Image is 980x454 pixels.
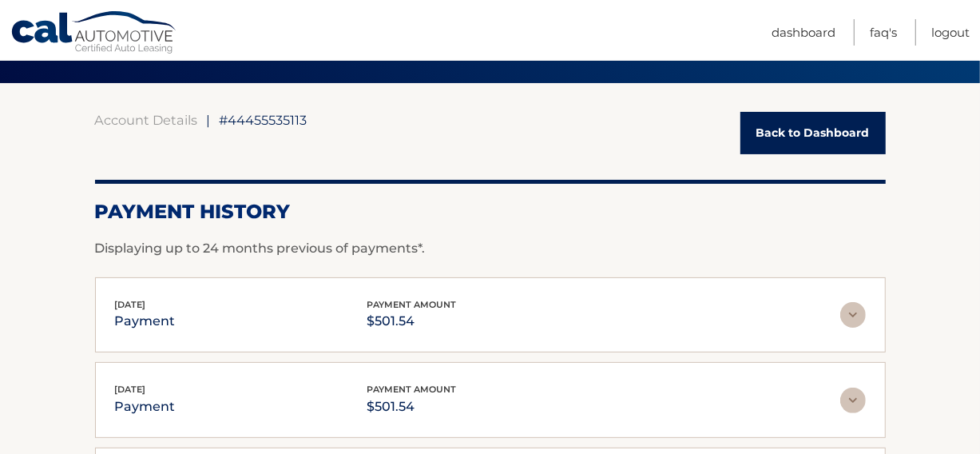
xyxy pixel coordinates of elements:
a: Account Details [95,112,198,128]
img: accordion-rest.svg [840,302,866,328]
p: payment [115,310,176,333]
p: $501.54 [367,310,457,333]
span: payment amount [367,384,457,395]
span: #44455535113 [220,112,307,128]
a: FAQ's [870,19,897,46]
span: [DATE] [115,384,146,395]
p: $501.54 [367,396,457,418]
a: Logout [931,19,970,46]
span: payment amount [367,299,457,310]
a: Cal Automotive [10,10,178,57]
img: accordion-rest.svg [840,388,866,413]
h2: Payment History [95,200,886,224]
span: | [207,112,211,128]
p: payment [115,396,176,418]
span: [DATE] [115,299,146,310]
p: Displaying up to 24 months previous of payments*. [95,239,886,258]
a: Dashboard [772,19,835,46]
a: Back to Dashboard [740,112,886,154]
